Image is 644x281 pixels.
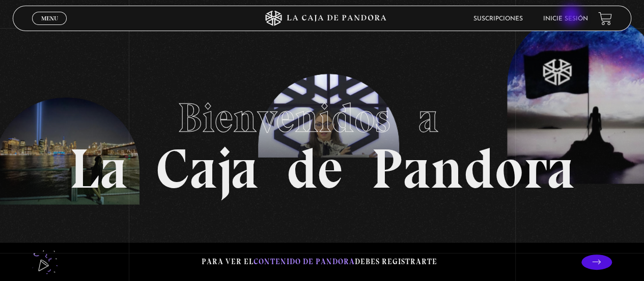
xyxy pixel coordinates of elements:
span: Cerrar [38,24,62,31]
h1: La Caja de Pandora [69,85,575,197]
a: Suscripciones [473,16,523,22]
span: contenido de Pandora [254,257,355,266]
span: Bienvenidos a [178,93,467,142]
a: Inicie sesión [543,16,588,22]
span: Menu [41,15,58,21]
a: View your shopping cart [598,12,612,25]
p: Para ver el debes registrarte [202,255,437,269]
